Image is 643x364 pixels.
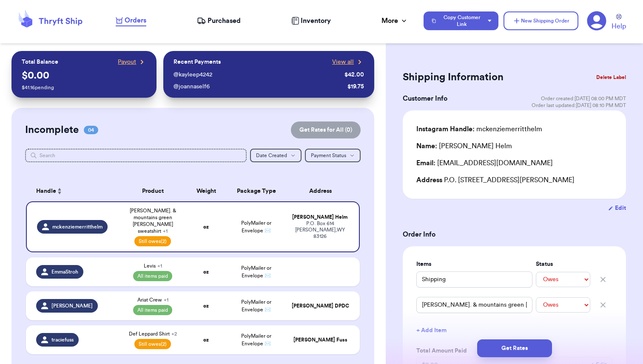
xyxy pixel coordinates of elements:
[344,71,364,79] div: $ 42.00
[22,58,58,66] p: Total Balance
[241,333,271,346] span: PolyMailer or Envelope ✉️
[84,126,98,134] span: 04
[416,158,612,168] div: [EMAIL_ADDRESS][DOMAIN_NAME]
[25,149,247,162] input: Search
[119,181,186,201] th: Product
[541,95,626,102] span: Order created: [DATE] 08:00 PM MDT
[291,337,350,343] div: [PERSON_NAME] Fuss
[208,16,241,26] span: Purchased
[403,93,447,104] h3: Customer Info
[125,15,146,25] span: Orders
[22,69,146,82] p: $ 0.00
[332,58,364,66] a: View all
[116,15,146,26] a: Orders
[51,336,74,343] span: traciefuss
[134,339,171,349] span: Still owes (2)
[137,296,168,303] span: Ariat Crew
[403,229,626,240] h3: Order Info
[174,58,221,66] p: Recent Payments
[171,331,177,336] span: + 2
[416,124,542,134] div: mckenziemerritthelm
[291,220,349,240] div: P.O. Box 614 [PERSON_NAME] , WY 83126
[129,330,177,337] span: Def Leppard Shirt
[25,123,79,137] h2: Incomplete
[36,187,56,196] span: Handle
[416,160,435,166] span: Email:
[291,303,350,309] div: [PERSON_NAME] DPDC
[203,337,209,342] strong: oz
[416,141,512,151] div: [PERSON_NAME] Helm
[226,181,286,201] th: Package Type
[241,220,271,233] span: PolyMailer or Envelope ✉️
[291,121,361,138] button: Get Rates for All (0)
[52,223,102,230] span: mckenziemerritthelm
[174,71,341,79] div: @ kayleep4242
[51,268,78,275] span: EmmaStroh
[536,260,590,268] label: Status
[332,58,354,66] span: View all
[241,299,271,312] span: PolyMailer or Envelope ✉️
[416,175,612,185] div: P.O. [STREET_ADDRESS][PERSON_NAME]
[286,181,360,201] th: Address
[416,260,532,268] label: Items
[144,262,162,269] span: Levis
[301,16,331,26] span: Inventory
[51,302,93,309] span: [PERSON_NAME]
[291,16,331,26] a: Inventory
[250,149,302,162] button: Date Created
[241,265,271,278] span: PolyMailer or Envelope ✉️
[477,339,552,357] button: Get Rates
[157,263,162,268] span: + 1
[133,271,172,281] span: All items paid
[203,269,209,274] strong: oz
[504,11,578,30] button: New Shipping Order
[416,143,437,150] span: Name:
[134,236,171,246] span: Still owes (2)
[403,71,504,84] h2: Shipping Information
[164,297,168,302] span: + 1
[424,11,498,30] button: Copy Customer Link
[203,224,209,229] strong: oz
[381,16,408,26] div: More
[532,102,626,109] span: Order last updated: [DATE] 08:10 PM MDT
[416,177,442,183] span: Address
[608,204,626,212] button: Edit
[413,321,616,340] button: + Add Item
[305,149,361,162] button: Payment Status
[203,303,209,308] strong: oz
[197,16,241,26] a: Purchased
[133,305,172,315] span: All items paid
[347,82,364,91] div: $ 19.75
[612,14,626,31] a: Help
[416,126,475,133] span: Instagram Handle:
[612,21,626,31] span: Help
[163,229,168,234] span: + 1
[186,181,226,201] th: Weight
[593,68,629,87] button: Delete Label
[22,84,146,91] p: $ 41.16 pending
[118,58,136,66] span: Payout
[174,82,344,91] div: @ joannaself6
[56,186,63,196] button: Sort ascending
[291,214,349,220] div: [PERSON_NAME] Helm
[256,153,287,158] span: Date Created
[125,207,181,234] span: [PERSON_NAME]. & mountains green [PERSON_NAME] sweatshirt
[118,58,146,66] a: Payout
[311,153,346,158] span: Payment Status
